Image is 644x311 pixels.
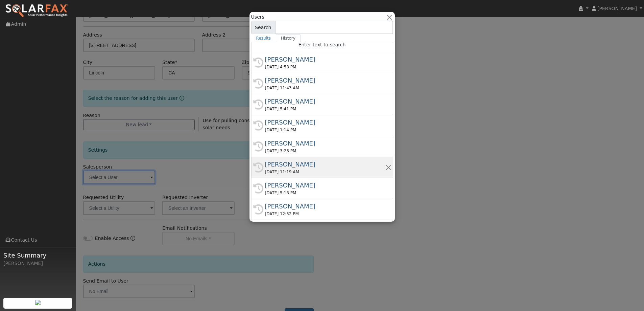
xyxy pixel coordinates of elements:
div: [DATE] 5:18 PM [265,190,385,196]
div: [DATE] 1:14 PM [265,127,385,133]
div: [PERSON_NAME] [265,160,385,169]
div: [DATE] 11:19 AM [265,169,385,175]
i: History [253,183,263,194]
div: [PERSON_NAME] [265,97,385,106]
div: [PERSON_NAME] [265,181,385,190]
a: History [276,34,301,42]
div: [PERSON_NAME] [265,118,385,127]
div: [PERSON_NAME] [3,260,72,267]
div: [DATE] 4:58 PM [265,64,385,70]
i: History [253,204,263,215]
div: [PERSON_NAME] [265,202,385,211]
div: [DATE] 11:43 AM [265,85,385,91]
div: [PERSON_NAME] [265,139,385,148]
div: [PERSON_NAME] [265,55,385,64]
i: History [253,99,263,110]
div: [DATE] 3:26 PM [265,148,385,154]
div: [DATE] 5:41 PM [265,106,385,112]
span: Enter text to search [299,42,346,47]
i: History [253,79,263,89]
span: [PERSON_NAME] [597,6,637,11]
span: Site Summary [3,251,72,260]
i: History [253,58,263,68]
a: Results [251,34,276,42]
img: SolarFax [5,4,69,18]
i: History [253,162,263,173]
span: Search [251,21,275,34]
span: Users [251,14,264,21]
i: History [253,141,263,152]
button: Remove this history [385,164,391,171]
div: [DATE] 12:52 PM [265,211,385,217]
img: retrieve [35,300,41,305]
i: History [253,120,263,131]
div: [PERSON_NAME] [265,76,385,85]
